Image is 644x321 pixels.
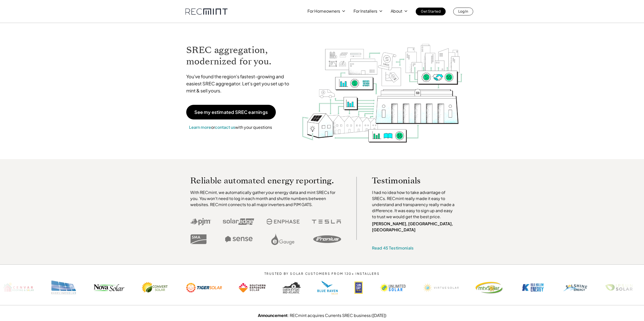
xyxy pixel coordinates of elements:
[258,313,288,318] strong: Announcement
[189,125,211,130] a: Learn more
[453,8,473,15] a: Log In
[354,8,377,15] p: For Installers
[421,8,441,15] p: Get Started
[307,8,340,15] p: For Homeowners
[458,8,468,15] p: Log In
[186,124,275,131] p: or with your questions
[372,189,457,220] p: I had no idea how to take advantage of SRECs. RECmint really made it easy to understand and trans...
[186,73,294,94] p: You've found the region's fastest-growing and easiest SREC aggregator. Let's get you set up to mi...
[372,177,447,184] p: Testimonials
[215,125,235,130] a: contact us
[258,313,386,318] a: Announcement: RECmint acquires Currents SREC business ([DATE])
[194,110,268,114] p: See my estimated SREC earnings
[301,31,463,144] img: RECmint value cycle
[249,272,395,276] p: TRUSTED BY SOLAR CUSTOMERS FROM 120+ INSTALLERS
[372,221,457,233] p: [PERSON_NAME], [GEOGRAPHIC_DATA], [GEOGRAPHIC_DATA]
[391,8,402,15] p: About
[416,8,446,15] a: Get Started
[372,245,413,251] a: Read 45 Testimonials
[190,189,341,208] p: With RECmint, we automatically gather your energy data and mint SRECs for you. You won't need to ...
[186,105,276,119] a: See my estimated SREC earnings
[190,177,341,184] p: Reliable automated energy reporting.
[186,44,294,67] h1: SREC aggregation, modernized for you.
